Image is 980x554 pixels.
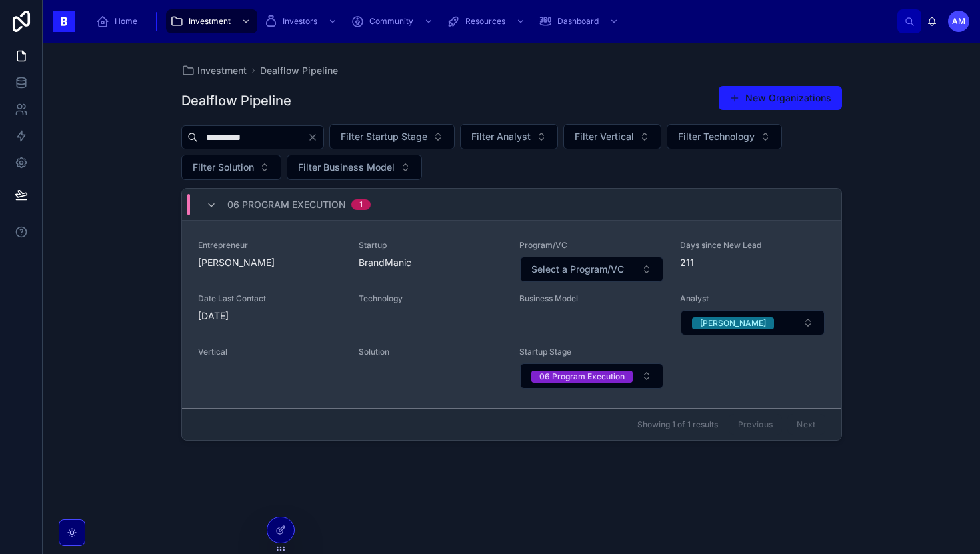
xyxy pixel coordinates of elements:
[198,309,229,323] p: [DATE]
[678,130,755,143] span: Filter Technology
[531,263,624,276] span: Select a Program/VC
[182,221,841,408] a: Entrepreneur[PERSON_NAME]StartupBrandManicProgram/VCSelect ButtonDays since New Lead211Date Last ...
[115,16,137,27] span: Home
[539,371,625,383] div: 06 Program Execution
[443,9,532,33] a: Resources
[85,7,897,36] div: scrollable content
[359,199,363,210] div: 1
[465,16,505,27] span: Resources
[198,256,343,269] span: [PERSON_NAME]
[557,16,599,27] span: Dashboard
[535,9,625,33] a: Dashboard
[519,240,664,251] span: Program/VC
[700,317,766,329] div: [PERSON_NAME]
[197,64,247,77] span: Investment
[53,11,75,32] img: App logo
[347,9,440,33] a: Community
[519,347,664,357] span: Startup Stage
[460,124,558,149] button: Select Button
[181,91,291,110] h1: Dealflow Pipeline
[520,363,663,389] button: Select Button
[680,256,825,269] span: 211
[198,347,343,357] span: Vertical
[198,293,343,304] span: Date Last Contact
[283,16,317,27] span: Investors
[637,419,718,430] span: Showing 1 of 1 results
[520,257,663,282] button: Select Button
[519,293,664,304] span: Business Model
[287,155,422,180] button: Select Button
[260,9,344,33] a: Investors
[359,240,503,251] span: Startup
[719,86,842,110] button: New Organizations
[92,9,147,33] a: Home
[359,347,503,357] span: Solution
[575,130,634,143] span: Filter Vertical
[307,132,323,143] button: Clear
[680,240,825,251] span: Days since New Lead
[227,198,346,211] span: 06 Program Execution
[329,124,455,149] button: Select Button
[680,293,825,304] span: Analyst
[359,256,503,269] span: BrandManic
[692,316,774,329] button: Unselect ADRIAN
[193,161,254,174] span: Filter Solution
[198,240,343,251] span: Entrepreneur
[563,124,661,149] button: Select Button
[166,9,257,33] a: Investment
[471,130,531,143] span: Filter Analyst
[681,310,824,335] button: Select Button
[952,16,965,27] span: AM
[369,16,413,27] span: Community
[341,130,427,143] span: Filter Startup Stage
[181,64,247,77] a: Investment
[667,124,782,149] button: Select Button
[181,155,281,180] button: Select Button
[189,16,231,27] span: Investment
[298,161,395,174] span: Filter Business Model
[260,64,338,77] a: Dealflow Pipeline
[359,293,503,304] span: Technology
